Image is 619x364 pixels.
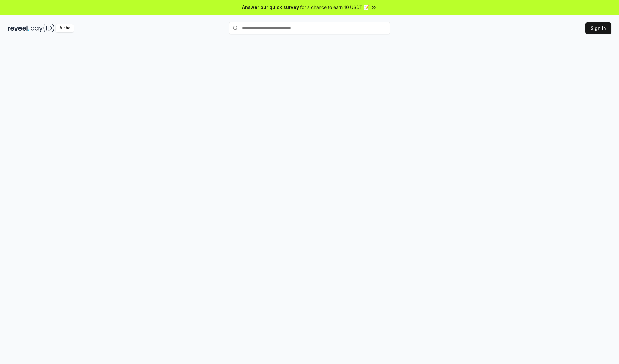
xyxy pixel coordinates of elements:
img: reveel_dark [8,24,29,32]
img: pay_id [31,24,54,32]
span: Answer our quick survey [242,4,299,11]
span: for a chance to earn 10 USDT 📝 [300,4,369,11]
button: Sign In [585,22,611,34]
div: Alpha [56,24,74,32]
